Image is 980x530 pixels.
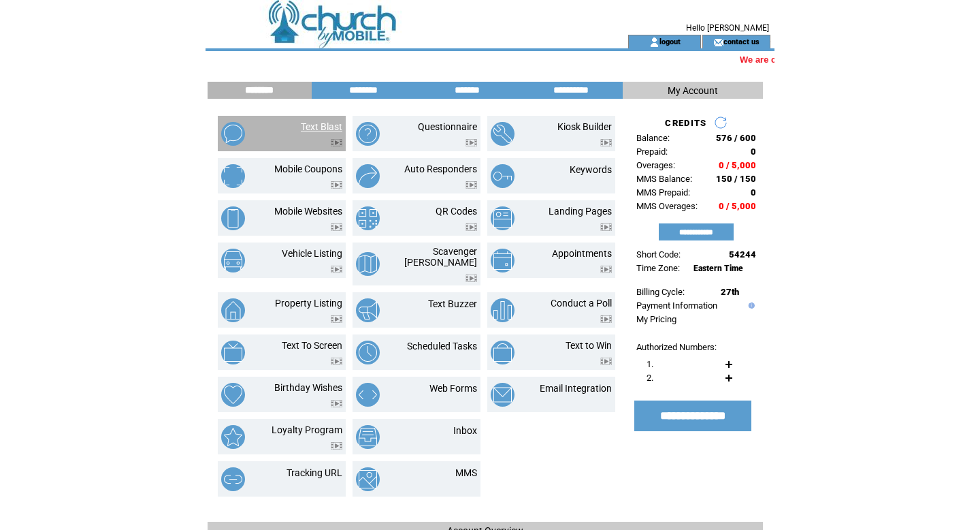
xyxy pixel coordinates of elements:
[221,249,245,272] img: vehicle-listing.png
[356,467,380,491] img: mms.png
[275,298,342,309] a: Property Listing
[356,383,380,407] img: web-forms.png
[287,467,342,478] a: Tracking URL
[331,315,342,323] img: video.png
[647,359,653,369] span: 1.
[221,383,245,407] img: birthday-wishes.png
[745,302,755,309] img: help.gif
[436,206,477,217] a: QR Codes
[404,246,477,268] a: Scavenger [PERSON_NAME]
[429,383,477,394] a: Web Forms
[331,139,342,146] img: video.png
[465,139,477,146] img: video.png
[455,467,477,478] a: MMS
[636,287,685,297] span: Billing Cycle:
[331,442,342,450] img: video.png
[636,160,675,170] span: Overages:
[491,164,514,188] img: keywords.png
[356,425,380,449] img: inbox.png
[557,121,612,132] a: Kiosk Builder
[331,266,342,273] img: video.png
[331,181,342,189] img: video.png
[636,263,680,273] span: Time Zone:
[693,264,743,273] span: Eastern Time
[721,287,739,297] span: 27th
[221,122,245,146] img: text-blast.png
[221,298,245,322] img: property-listing.png
[465,181,477,189] img: video.png
[407,341,477,352] a: Scheduled Tasks
[600,139,612,146] img: video.png
[221,164,245,188] img: mobile-coupons.png
[331,400,342,407] img: video.png
[301,121,342,132] a: Text Blast
[566,340,612,351] a: Text to Win
[491,298,514,322] img: conduct-a-poll.png
[282,248,342,259] a: Vehicle Listing
[465,223,477,231] img: video.png
[274,163,342,174] a: Mobile Coupons
[668,85,718,96] span: My Account
[751,187,756,198] span: 0
[552,248,612,259] a: Appointments
[221,467,245,491] img: tracking-url.png
[491,206,514,230] img: landing-pages.png
[636,342,717,352] span: Authorized Numbers:
[665,118,706,128] span: CREDITS
[418,121,477,132] a: Questionnaire
[723,37,759,46] a: contact us
[428,298,477,309] a: Text Buzzer
[600,223,612,231] img: video.png
[751,146,756,157] span: 0
[274,206,342,217] a: Mobile Websites
[356,206,380,230] img: qr-codes.png
[600,266,612,273] img: video.png
[356,298,380,322] img: text-buzzer.png
[282,340,342,351] a: Text To Screen
[647,373,653,383] span: 2.
[600,315,612,323] img: video.png
[713,37,723,48] img: contact_us_icon.gif
[686,23,769,33] span: Hello [PERSON_NAME]
[719,160,756,170] span: 0 / 5,000
[404,163,477,174] a: Auto Responders
[570,164,612,175] a: Keywords
[221,425,245,449] img: loyalty-program.png
[331,223,342,231] img: video.png
[491,341,514,364] img: text-to-win.png
[636,146,668,157] span: Prepaid:
[206,54,774,65] marquee: We are currently experiencing an issue with opt-ins to Keywords. You may still send a SMS and MMS...
[636,249,681,260] span: Short Code:
[331,358,342,365] img: video.png
[636,300,717,311] a: Payment Information
[274,382,342,393] a: Birthday Wishes
[649,37,659,48] img: account_icon.gif
[221,341,245,364] img: text-to-screen.png
[636,133,670,143] span: Balance:
[636,174,692,184] span: MMS Balance:
[549,206,612,217] a: Landing Pages
[491,383,514,407] img: email-integration.png
[453,425,477,436] a: Inbox
[272,424,342,435] a: Loyalty Program
[719,201,756,211] span: 0 / 5,000
[551,298,612,309] a: Conduct a Poll
[636,187,690,198] span: MMS Prepaid:
[716,174,756,184] span: 150 / 150
[636,201,698,211] span: MMS Overages:
[356,341,380,364] img: scheduled-tasks.png
[356,164,380,188] img: auto-responders.png
[716,133,756,143] span: 576 / 600
[356,122,380,146] img: questionnaire.png
[540,383,612,394] a: Email Integration
[636,314,676,324] a: My Pricing
[221,206,245,230] img: mobile-websites.png
[356,252,380,276] img: scavenger-hunt.png
[465,275,477,282] img: video.png
[729,249,756,260] span: 54244
[491,249,514,272] img: appointments.png
[491,122,514,146] img: kiosk-builder.png
[600,358,612,365] img: video.png
[659,37,681,46] a: logout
